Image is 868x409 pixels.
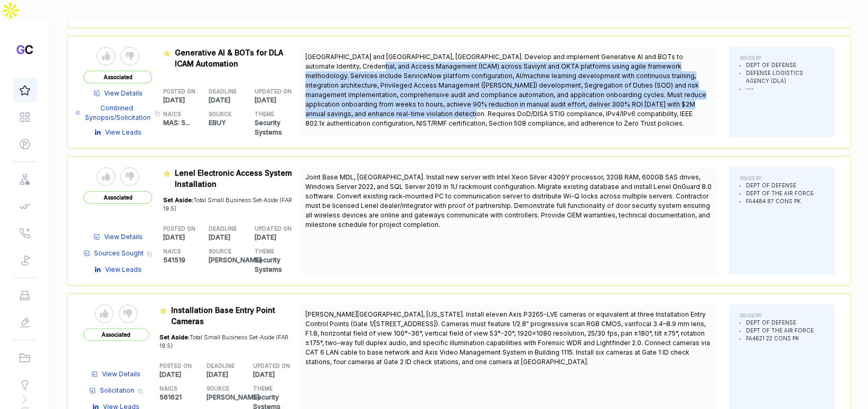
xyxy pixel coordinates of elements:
[209,225,238,233] h5: DEADLINE
[163,196,292,213] span: Total Small Business Set-Aside (FAR 19.5)
[104,232,143,242] span: View Details
[160,334,190,341] span: Set Aside:
[255,110,284,118] h5: THEME
[746,319,814,327] li: DEPT OF DEFENSE
[253,362,283,370] h5: UPDATED ON
[746,327,814,335] li: DEPT OF THE AIR FORCE
[83,191,152,204] span: Associated
[175,48,283,68] span: Generative AI & BOTs for DLA ICAM Automation
[207,393,254,402] p: [PERSON_NAME]
[746,69,824,85] li: DEFENSE LOGISTICS AGENCY (DLA)
[305,173,712,229] span: Joint Base MDL, [GEOGRAPHIC_DATA]. Install new server with Intel Xeon Silver 4309Y processor, 32G...
[163,233,209,242] p: [DATE]
[163,110,192,118] h5: NAICS
[255,248,284,255] h5: THEME
[100,386,134,395] span: Solicitation
[207,370,254,379] p: [DATE]
[209,88,238,96] h5: DEADLINE
[160,393,207,402] p: 561621
[746,182,814,189] li: DEPT OF DEFENSE
[83,249,144,258] a: Sources Sought
[746,189,814,197] li: DEPT OF THE AIR FORCE
[253,385,283,393] h5: THEME
[255,88,284,96] h5: UPDATED ON
[209,255,255,265] p: [PERSON_NAME]
[105,265,142,274] span: View Leads
[160,385,190,393] h5: NAICS
[740,312,814,319] h5: ISSUED BY
[209,233,255,242] p: [DATE]
[76,103,152,122] a: Combined Synopsis/Solicitation
[253,370,300,379] p: [DATE]
[207,362,237,370] h5: DEADLINE
[163,96,209,105] p: [DATE]
[255,225,284,233] h5: UPDATED ON
[209,96,255,105] p: [DATE]
[175,168,292,188] span: Lenel Electronic Access System Installation
[83,71,152,83] span: Associated
[163,255,209,265] p: 541519
[171,306,275,326] span: Installation Base Entry Point Cameras
[746,61,824,69] li: DEPT OF DEFENSE
[160,334,288,350] span: Total Small Business Set-Aside (FAR 19.5)
[209,248,238,255] h5: SOURCE
[305,53,706,127] span: [GEOGRAPHIC_DATA] and [GEOGRAPHIC_DATA], [GEOGRAPHIC_DATA]. Develop and implement Generative AI a...
[740,55,824,61] h5: ISSUED BY
[740,175,814,182] h5: ISSUED BY
[16,43,25,56] span: G
[163,119,190,127] span: MAS: 5 ...
[105,128,142,137] span: View Leads
[160,362,190,370] h5: POSTED ON
[255,118,301,137] p: Security Systems
[94,249,144,258] span: Sources Sought
[163,196,193,204] span: Set Aside:
[16,42,33,57] h1: C
[89,386,134,395] a: Solicitation
[163,225,192,233] h5: POSTED ON
[746,335,814,343] li: FA4621 22 CONS PK
[84,103,152,122] span: Combined Synopsis/Solicitation
[209,110,238,118] h5: SOURCE
[255,255,301,274] p: Security Systems
[163,248,192,255] h5: NAICS
[255,96,301,105] p: [DATE]
[160,370,207,379] p: [DATE]
[255,233,301,242] p: [DATE]
[209,118,255,128] p: EBUY
[746,197,814,205] li: FA4484 87 CONS PK
[104,89,143,98] span: View Details
[102,369,141,379] span: View Details
[163,88,192,96] h5: POSTED ON
[305,310,710,366] span: [PERSON_NAME][GEOGRAPHIC_DATA], [US_STATE]. Install eleven Axis P3265-LVE cameras or equivalent a...
[83,328,149,341] span: Associated
[746,85,824,93] li: ---
[207,385,237,393] h5: SOURCE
